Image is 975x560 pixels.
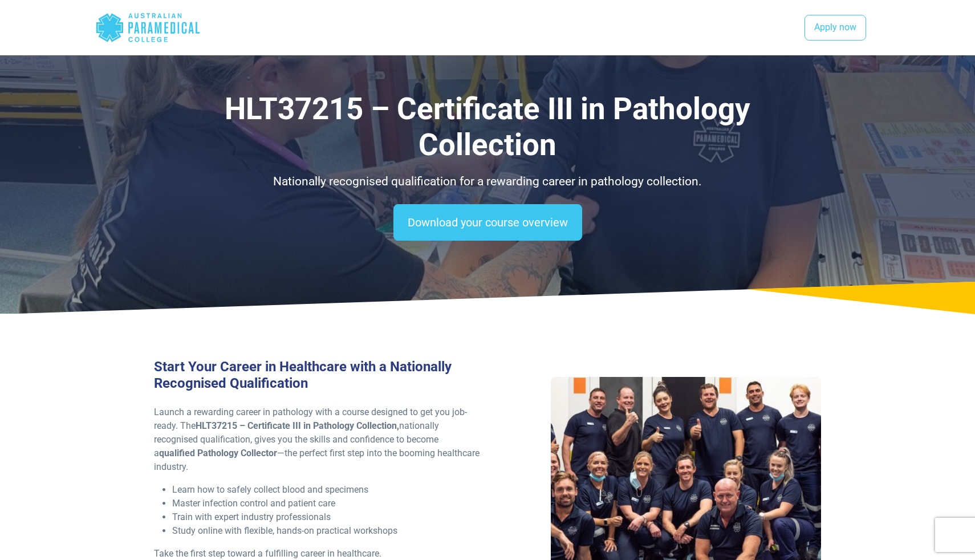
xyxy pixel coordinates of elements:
h1: HLT37215 – Certificate III in Pathology Collection [154,91,821,164]
strong: HLT37215 – Certificate III in Pathology Collection, [196,420,399,431]
h3: Start Your Career in Healthcare with a Nationally Recognised Qualification [154,359,481,392]
li: Train with expert industry professionals [172,510,481,524]
li: Study online with flexible, hands-on practical workshops [172,524,481,538]
div: Australian Paramedical College [95,9,201,46]
li: Master infection control and patient care [172,497,481,510]
li: Learn how to safely collect blood and specimens [172,483,481,497]
p: Nationally recognised qualification for a rewarding career in pathology collection. [154,173,821,191]
a: Apply now [805,15,866,41]
p: Launch a rewarding career in pathology with a course designed to get you job-ready. The nationall... [154,405,481,474]
strong: qualified Pathology Collector [159,448,277,458]
a: Download your course overview [393,204,582,241]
